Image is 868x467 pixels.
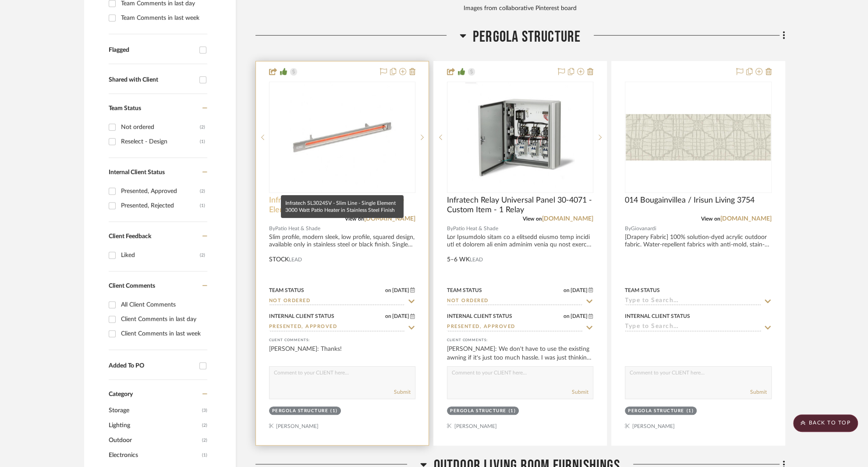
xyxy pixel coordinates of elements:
div: (1) [508,408,516,414]
span: (1) [202,448,207,462]
button: Submit [750,388,767,396]
span: on [563,288,570,293]
span: Outdoor [109,433,200,448]
button: Submit [394,388,411,396]
input: Type to Search… [269,323,405,332]
span: Electronics [109,448,200,463]
div: Liked [121,248,200,262]
div: Pergola Structure [628,408,684,414]
div: Not ordered [121,120,200,134]
img: Infratech Relay Universal Panel 30-4071 - Custom Item - 1 Relay [465,82,575,192]
input: Type to Search… [447,323,583,332]
div: Internal Client Status [447,312,512,320]
span: (2) [202,433,207,447]
span: Infratech SL3024SV - Slim Line - Single Element 3000 Watt Patio Heater in Stainless Steel Finish [269,196,415,215]
span: 014 Bougainvillea / Irisun Living 3754 [625,196,755,205]
a: [DOMAIN_NAME] [364,216,415,222]
input: Type to Search… [625,297,761,306]
div: Pergola Structure [272,408,329,414]
button: Submit [572,388,588,396]
div: Team Status [625,286,660,294]
span: Team Status [109,105,141,111]
scroll-to-top-button: BACK TO TOP [793,414,858,432]
span: By [447,225,453,233]
span: By [625,225,631,233]
div: Pergola Structure [450,408,507,414]
span: Lighting [109,418,200,433]
span: on [385,314,391,319]
div: Presented, Approved [121,184,200,198]
span: By [269,225,275,233]
span: View on [523,216,542,221]
span: Internal Client Status [109,169,165,175]
span: Infratech Relay Universal Panel 30-4071 - Custom Item - 1 Relay [447,196,593,215]
span: (2) [202,418,207,432]
a: [DOMAIN_NAME] [542,216,593,222]
span: on [563,314,570,319]
span: Patio Heat & Shade [275,225,320,233]
div: Team Status [269,286,304,294]
div: Team Comments in last week [121,11,205,25]
img: Infratech SL3024SV - Slim Line - Single Element 3000 Watt Patio Heater in Stainless Steel Finish [287,82,397,192]
a: [DOMAIN_NAME] [720,216,772,222]
div: Presented, Rejected [121,199,200,213]
input: Type to Search… [625,323,761,332]
div: All Client Comments [121,298,205,312]
div: Added To PO [109,362,195,370]
span: Patio Heat & Shade [453,225,498,233]
span: View on [701,216,720,221]
img: 014 Bougainvillea / Irisun Living 3754 [626,114,770,161]
div: Reselect - Design [121,135,200,149]
div: (2) [200,248,205,262]
div: Client Comments in last day [121,312,205,326]
span: Category [109,391,133,398]
div: (2) [200,120,205,134]
div: Internal Client Status [625,312,690,320]
div: Client Comments in last week [121,327,205,341]
span: [DATE] [570,287,588,293]
span: Pergola Structure [473,28,581,46]
div: Internal Client Status [269,312,334,320]
span: [DATE] [570,313,588,319]
div: [PERSON_NAME]: Thanks! [269,345,415,362]
div: [PERSON_NAME]: We don't have to use the existing awning if it's just too much hassle. I was just ... [447,345,593,362]
span: [DATE] [391,287,410,293]
span: (3) [202,403,207,417]
span: Giovanardi [631,225,656,233]
span: on [385,288,391,293]
div: (1) [330,408,338,414]
div: Team Status [447,286,482,294]
div: (1) [200,135,205,149]
div: 0 [269,82,415,193]
div: (2) [200,184,205,198]
input: Type to Search… [447,297,583,306]
span: Client Feedback [109,233,151,239]
span: Storage [109,403,200,418]
span: Client Comments [109,283,155,289]
div: Shared with Client [109,76,195,84]
div: 0 [447,82,593,193]
span: [DATE] [391,313,410,319]
span: View on [345,216,364,221]
div: Images from collaborative Pinterest board [255,4,785,14]
input: Type to Search… [269,297,405,306]
div: (1) [687,408,694,414]
div: (1) [200,199,205,213]
div: Flagged [109,46,195,54]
